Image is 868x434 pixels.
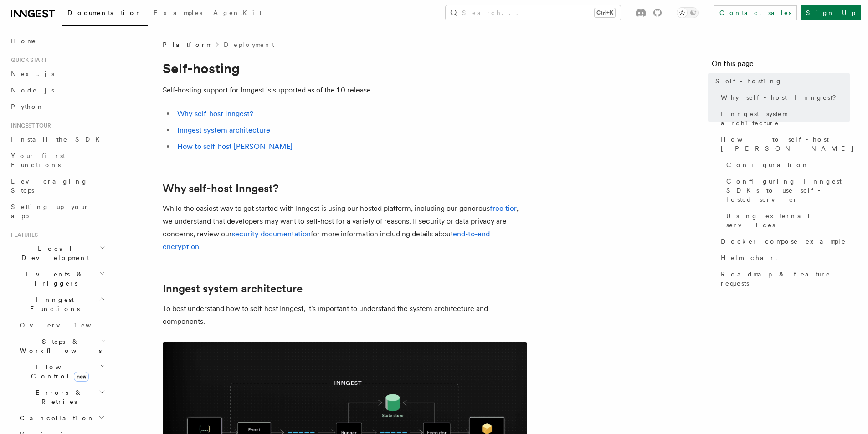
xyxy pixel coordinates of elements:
span: Configuring Inngest SDKs to use self-hosted server [726,177,850,204]
button: Toggle dark mode [677,7,699,18]
a: Next.js [7,66,107,82]
a: Your first Functions [7,148,107,173]
span: Local Development [7,244,99,262]
span: Quick start [7,56,47,64]
a: Configuring Inngest SDKs to use self-hosted server [723,173,850,208]
a: AgentKit [208,3,267,25]
a: Setting up your app [7,199,107,224]
span: Flow Control [16,363,100,381]
h1: Self-hosting [163,60,527,77]
span: Docker compose example [721,237,846,246]
button: Errors & Retries [16,384,107,410]
a: Python [7,98,107,115]
kbd: Ctrl+K [595,8,615,17]
span: AgentKit [213,9,262,16]
a: security documentation [232,230,311,238]
span: Why self-host Inngest? [721,93,842,102]
span: new [74,372,89,382]
p: Self-hosting support for Inngest is supported as of the 1.0 release. [163,84,527,97]
a: Using external services [723,208,850,233]
a: Home [7,33,107,49]
span: Setting up your app [11,203,89,220]
span: Platform [163,40,211,49]
span: Your first Functions [11,152,65,168]
a: Inngest system architecture [177,126,270,134]
button: Cancellation [16,410,107,426]
span: Install the SDK [11,136,105,143]
span: Examples [154,9,202,16]
span: Inngest tour [7,122,51,129]
span: Self-hosting [715,77,782,86]
button: Steps & Workflows [16,333,107,359]
a: Sign Up [801,5,861,20]
button: Flow Controlnew [16,359,107,384]
button: Events & Triggers [7,266,107,291]
span: Inngest system architecture [721,109,850,128]
span: Errors & Retries [16,388,99,406]
a: Why self-host Inngest? [177,109,253,118]
a: Self-hosting [712,73,850,89]
span: Roadmap & feature requests [721,270,850,288]
span: Documentation [67,9,143,16]
a: How to self-host [PERSON_NAME] [177,142,293,151]
a: How to self-host [PERSON_NAME] [717,131,850,157]
span: Cancellation [16,414,95,423]
a: Why self-host Inngest? [163,182,278,195]
a: Why self-host Inngest? [717,89,850,106]
button: Search...Ctrl+K [446,5,621,20]
button: Inngest Functions [7,291,107,317]
h4: On this page [712,58,850,73]
span: How to self-host [PERSON_NAME] [721,135,854,153]
a: Inngest system architecture [717,106,850,131]
a: Documentation [62,3,148,26]
span: Inngest Functions [7,295,98,313]
span: Next.js [11,70,54,77]
span: Configuration [726,160,809,169]
a: Roadmap & feature requests [717,266,850,291]
span: Events & Triggers [7,270,99,288]
span: Helm chart [721,253,777,262]
a: Configuration [723,157,850,173]
span: Node.js [11,87,54,94]
span: Python [11,103,44,110]
a: Docker compose example [717,233,850,250]
a: Contact sales [714,5,797,20]
a: free tier [490,204,517,213]
span: Using external services [726,211,850,230]
span: Steps & Workflows [16,337,102,355]
a: Install the SDK [7,131,107,148]
span: Home [11,36,36,46]
p: To best understand how to self-host Inngest, it's important to understand the system architecture... [163,302,527,328]
a: Node.js [7,82,107,98]
span: Overview [20,322,113,329]
a: Overview [16,317,107,333]
span: Leveraging Steps [11,178,88,194]
a: Leveraging Steps [7,173,107,199]
a: Helm chart [717,250,850,266]
a: Examples [148,3,208,25]
span: Features [7,231,38,239]
button: Local Development [7,240,107,266]
p: While the easiest way to get started with Inngest is using our hosted platform, including our gen... [163,202,527,253]
a: Inngest system architecture [163,282,303,295]
a: Deployment [224,40,274,49]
